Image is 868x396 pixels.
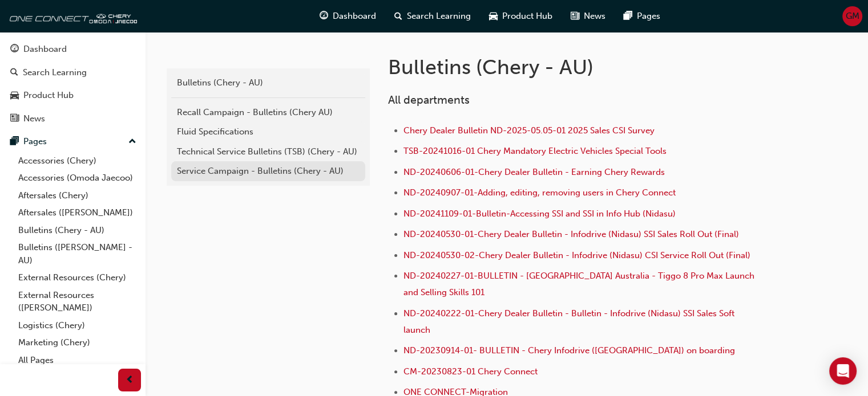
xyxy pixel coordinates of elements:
a: Bulletins ([PERSON_NAME] - AU) [14,239,141,269]
span: Product Hub [502,10,552,23]
span: Pages [637,10,660,23]
a: Logistics (Chery) [14,317,141,334]
a: Bulletins (Chery - AU) [14,222,141,239]
button: Pages [5,131,141,152]
a: search-iconSearch Learning [385,5,480,28]
a: CM-20230823-01 Chery Connect [403,366,538,377]
a: All Pages [14,352,141,369]
span: prev-icon [126,373,134,387]
a: Service Campaign - Bulletins (Chery - AU) [171,161,365,181]
a: Recall Campaign - Bulletins (Chery AU) [171,103,365,123]
div: Bulletins (Chery - AU) [177,76,360,89]
div: Open Intercom Messenger [829,357,857,385]
a: guage-iconDashboard [310,5,385,28]
span: up-icon [128,134,136,149]
a: Marketing (Chery) [14,334,141,352]
a: Chery Dealer Bulletin ND-2025-05.05-01 2025 Sales CSI Survey [403,125,655,136]
h1: Bulletins (Chery - AU) [388,55,762,80]
span: Search Learning [407,10,471,23]
a: ND-20230914-01- BULLETIN - Chery Infodrive ([GEOGRAPHIC_DATA]) on boarding [403,345,735,356]
a: ND-20240606-01-Chery Dealer Bulletin - Earning Chery Rewards [403,167,665,177]
div: Recall Campaign - Bulletins (Chery AU) [177,106,360,119]
div: Service Campaign - Bulletins (Chery - AU) [177,165,360,178]
img: oneconnect [6,5,137,27]
span: search-icon [394,9,402,23]
a: ND-20240530-02-Chery Dealer Bulletin - Infodrive (Nidasu) CSI Service Roll Out (Final) [403,250,750,260]
a: External Resources ([PERSON_NAME]) [14,287,141,317]
a: ND-20240907-01-Adding, editing, removing users in Chery Connect [403,187,676,198]
div: Pages [23,135,47,148]
a: Search Learning [5,62,141,83]
a: Accessories (Chery) [14,152,141,170]
a: ND-20240227-01-BULLETIN - [GEOGRAPHIC_DATA] Australia - Tiggo 8 Pro Max Launch and Selling Skills... [403,271,757,297]
div: Search Learning [23,66,87,79]
span: news-icon [571,9,579,23]
span: pages-icon [624,9,632,23]
button: DashboardSearch LearningProduct HubNews [5,36,141,131]
div: News [23,112,45,125]
span: car-icon [10,91,19,101]
a: Product Hub [5,85,141,106]
a: Accessories (Omoda Jaecoo) [14,169,141,187]
a: ND-20241109-01-Bulletin-Accessing SSI and SSI in Info Hub (Nidasu) [403,209,676,219]
span: News [584,10,605,23]
span: guage-icon [10,44,19,55]
span: All departments [388,93,470,107]
span: news-icon [10,114,19,124]
span: GM [846,10,859,23]
a: ND-20240222-01-Chery Dealer Bulletin - Bulletin - Infodrive (Nidasu) SSI Sales Soft launch [403,308,737,335]
span: pages-icon [10,137,19,147]
div: Technical Service Bulletins (TSB) (Chery - AU) [177,145,360,158]
button: GM [842,6,862,26]
a: Bulletins (Chery - AU) [171,73,365,93]
a: TSB-20241016-01 Chery Mandatory Electric Vehicles Special Tools [403,146,667,156]
span: Dashboard [333,10,376,23]
a: News [5,108,141,129]
span: guage-icon [320,9,328,23]
a: news-iconNews [562,5,615,28]
a: pages-iconPages [615,5,669,28]
div: Fluid Specifications [177,125,360,138]
a: Aftersales (Chery) [14,187,141,205]
a: Technical Service Bulletins (TSB) (Chery - AU) [171,142,365,162]
div: Dashboard [23,43,67,56]
a: ND-20240530-01-Chery Dealer Bulletin - Infodrive (Nidasu) SSI Sales Roll Out (Final) [403,229,739,239]
a: Dashboard [5,39,141,60]
div: Product Hub [23,89,74,102]
span: search-icon [10,68,18,78]
span: car-icon [489,9,498,23]
a: car-iconProduct Hub [480,5,562,28]
a: Aftersales ([PERSON_NAME]) [14,204,141,222]
a: External Resources (Chery) [14,269,141,287]
a: Fluid Specifications [171,122,365,142]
